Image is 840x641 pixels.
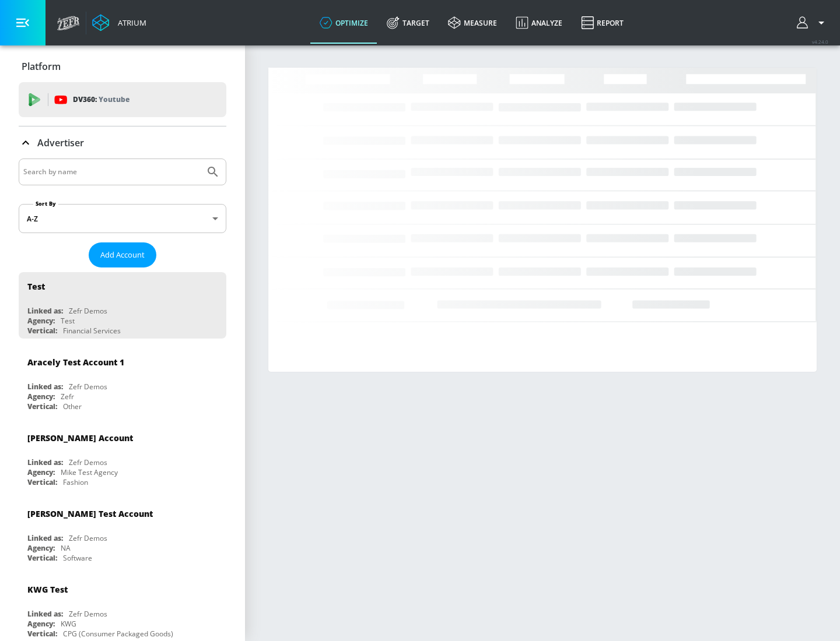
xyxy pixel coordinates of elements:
p: DV360: [73,93,129,106]
div: Software [63,553,92,563]
a: Analyze [506,2,572,44]
div: DV360: Youtube [19,82,226,117]
div: Aracely Test Account 1 [27,357,124,368]
div: TestLinked as:Zefr DemosAgency:TestVertical:Financial Services [19,272,226,339]
a: Report [572,2,633,44]
button: Add Account [89,242,156,267]
div: Zefr Demos [69,609,107,619]
div: KWG Test [27,584,68,595]
a: measure [439,2,506,44]
div: Vertical: [27,401,57,411]
div: [PERSON_NAME] Test Account [27,508,153,519]
div: Linked as: [27,533,63,543]
div: Test [61,316,75,326]
div: Agency: [27,392,55,401]
a: Target [377,2,439,44]
div: Zefr Demos [69,306,107,316]
p: Platform [22,60,61,73]
a: optimize [310,2,377,44]
div: KWG [61,619,76,629]
div: [PERSON_NAME] Test AccountLinked as:Zefr DemosAgency:NAVertical:Software [19,499,226,566]
div: Financial Services [63,326,121,336]
p: Youtube [99,93,129,105]
div: Zefr Demos [69,457,107,467]
div: Fashion [63,477,88,487]
div: Test [27,281,45,292]
div: Zefr Demos [69,533,107,543]
div: Vertical: [27,326,57,336]
div: CPG (Consumer Packaged Goods) [63,629,173,639]
div: Linked as: [27,457,63,467]
div: Atrium [113,17,146,28]
div: NA [61,543,71,553]
div: Vertical: [27,629,57,639]
div: A-Z [19,204,226,233]
div: Agency: [27,316,55,326]
div: Aracely Test Account 1Linked as:Zefr DemosAgency:ZefrVertical:Other [19,348,226,414]
input: Search by name [23,164,200,179]
div: Advertiser [19,126,226,159]
div: Linked as: [27,382,63,392]
div: Agency: [27,467,55,477]
div: Platform [19,50,226,83]
div: Agency: [27,543,55,553]
div: [PERSON_NAME] Account [27,432,133,443]
a: Atrium [92,14,146,31]
div: Zefr Demos [69,382,107,392]
div: Zefr [61,392,74,401]
div: Linked as: [27,306,63,316]
p: Advertiser [37,136,84,149]
span: Add Account [100,248,145,262]
div: Agency: [27,619,55,629]
div: Vertical: [27,477,57,487]
div: Other [63,401,82,411]
div: [PERSON_NAME] AccountLinked as:Zefr DemosAgency:Mike Test AgencyVertical:Fashion [19,424,226,490]
div: Linked as: [27,609,63,619]
div: Vertical: [27,553,57,563]
span: v 4.24.0 [812,38,828,45]
label: Sort By [33,200,58,207]
div: Mike Test Agency [61,467,118,477]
